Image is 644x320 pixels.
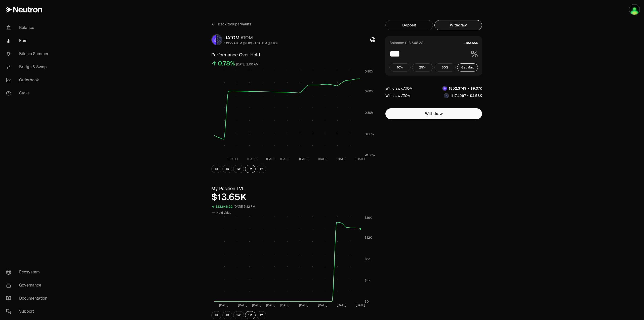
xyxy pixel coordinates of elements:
tspan: 0.60% [365,89,374,93]
a: Support [2,305,54,318]
tspan: [DATE] [266,303,275,307]
a: Documentation [2,292,54,305]
tspan: 0.30% [365,111,374,115]
span: Back to Supervaults [218,22,252,27]
span: % [471,49,478,59]
a: Bridge & Swap [2,60,54,74]
tspan: [DATE] [247,157,257,161]
button: 1M [245,165,256,173]
h3: My Position TVL [211,185,375,192]
div: Withdraw ATOM [385,93,411,98]
div: dATOM [224,34,277,41]
tspan: $12K [365,236,372,240]
span: ATOM [240,35,253,41]
tspan: 0.00% [365,132,374,136]
a: Earn [2,34,54,47]
tspan: [DATE] [318,157,327,161]
span: Hold Value [216,211,231,215]
tspan: [DATE] [252,303,261,307]
button: 1M [245,311,256,319]
button: Get Max [457,63,478,72]
img: dATOM Logo [443,86,447,90]
img: ATOM Logo [444,94,448,98]
button: 1H [211,311,221,319]
div: [DATE] 2:00 AM [236,62,259,67]
button: 50% [434,63,456,72]
div: Withdraw dATOM [385,86,413,91]
button: 1D [222,165,232,173]
a: Balance [2,21,54,34]
h3: Performance Over Hold [211,51,375,58]
tspan: [DATE] [337,157,346,161]
a: Bitcoin Summer [2,47,54,60]
a: Back toSupervaults [211,20,252,28]
img: ATOM Logo [217,35,222,45]
img: dATOM Logo [212,35,216,45]
tspan: [DATE] [266,157,275,161]
a: Ecosystem [2,266,54,279]
tspan: [DATE] [356,303,365,307]
tspan: $4K [365,278,371,282]
tspan: $16K [365,216,372,220]
tspan: [DATE] [299,157,308,161]
img: Ledger [629,5,639,15]
button: 1H [211,165,221,173]
button: Withdraw [385,108,482,119]
button: Withdraw [434,20,482,30]
div: $13,648.22 [216,204,233,210]
div: Balance: $13,648.22 [389,40,423,45]
a: Orderbook [2,74,54,87]
tspan: [DATE] [356,157,365,161]
a: Stake [2,87,54,100]
tspan: [DATE] [219,303,228,307]
tspan: [DATE] [299,303,308,307]
tspan: [DATE] [228,157,238,161]
tspan: $0 [365,300,369,304]
button: Deposit [385,20,433,30]
button: 1W [233,165,244,173]
button: 10% [389,63,411,72]
button: 1Y [257,165,266,173]
div: $13.65K [211,192,375,202]
div: 1.1955 ATOM ($4.10) = 1 dATOM ($4.90) [224,41,277,45]
tspan: [DATE] [238,303,247,307]
a: Governance [2,279,54,292]
tspan: [DATE] [318,303,327,307]
tspan: -0.30% [365,153,375,157]
button: 25% [412,63,433,72]
tspan: $8K [365,257,371,261]
div: 0.78% [218,59,235,67]
button: 1W [233,311,244,319]
button: 1D [222,311,232,319]
tspan: [DATE] [337,303,346,307]
div: [DATE] 5:12 PM [234,204,255,210]
button: 1Y [257,311,266,319]
tspan: [DATE] [280,303,290,307]
tspan: 0.90% [365,69,374,74]
tspan: [DATE] [280,157,290,161]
